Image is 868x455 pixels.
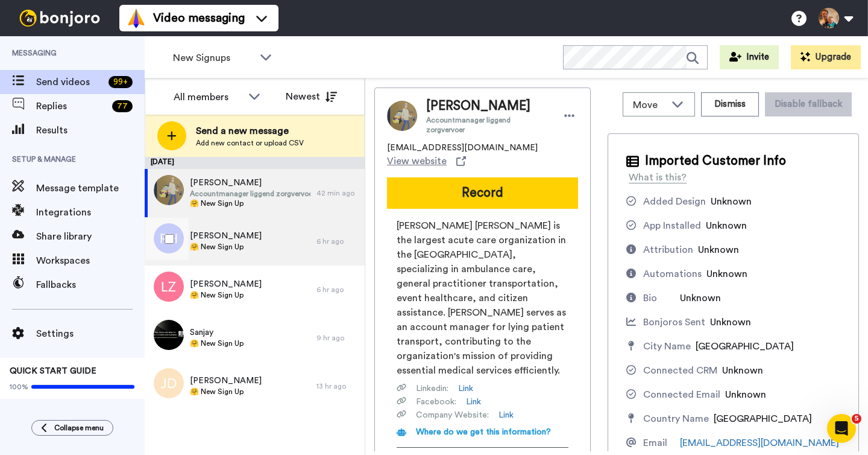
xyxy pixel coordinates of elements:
[680,438,839,448] a: [EMAIL_ADDRESS][DOMAIN_NAME]
[696,342,794,351] span: [GEOGRAPHIC_DATA]
[397,218,568,378] span: [PERSON_NAME] [PERSON_NAME] is the largest acute care organization in the [GEOGRAPHIC_DATA], spec...
[36,229,145,244] span: Share library
[643,243,693,257] div: Attribution
[387,101,417,131] img: Image of Tijs Van Beurden
[643,412,709,426] div: Country Name
[714,414,812,424] span: [GEOGRAPHIC_DATA]
[190,189,310,199] span: Accountmanager liggend zorgvervoer
[190,326,244,339] span: Sanjay
[36,123,145,138] span: Results
[31,420,113,436] button: Collapse menu
[643,436,667,450] div: Email
[36,205,145,220] span: Integrations
[458,383,473,395] a: Link
[701,92,759,116] button: Dismiss
[827,414,856,443] iframe: Intercom live chat
[387,154,447,168] span: View website
[196,124,304,138] span: Send a new message
[145,157,365,169] div: [DATE]
[190,339,244,348] span: 🤗 New Sign Up
[722,366,763,375] span: Unknown
[416,396,456,408] span: Facebook :
[190,242,262,252] span: 🤗 New Sign Up
[36,99,107,113] span: Replies
[14,10,105,27] img: bj-logo-header-white.svg
[711,197,752,206] span: Unknown
[852,414,861,424] span: 5
[720,45,779,69] button: Invite
[154,272,184,302] img: lz.png
[416,383,448,395] span: Linkedin :
[643,218,701,233] div: App Installed
[190,177,310,189] span: [PERSON_NAME]
[10,382,28,392] span: 100%
[725,390,766,399] span: Unknown
[196,138,304,148] span: Add new contact or upload CSV
[154,320,184,350] img: 6fc044f6-6357-4fb3-b5ee-543aa500fdd1.jpg
[387,154,466,168] a: View website
[54,423,104,433] span: Collapse menu
[316,237,359,246] div: 6 hr ago
[498,409,514,421] a: Link
[316,333,359,343] div: 9 hr ago
[316,285,359,294] div: 6 hr ago
[629,170,687,185] div: What is this?
[173,51,254,65] span: New Signups
[36,181,145,196] span: Message template
[190,387,262,396] span: 🤗 New Sign Up
[387,177,578,209] button: Record
[466,396,481,408] a: Link
[316,188,359,198] div: 42 min ago
[426,97,549,115] span: [PERSON_NAME]
[154,175,184,205] img: 4660c548-dce3-4640-a434-5d6e613bc5db.jpg
[643,291,657,305] div: Bio
[10,367,96,375] span: QUICK START GUIDE
[416,409,489,421] span: Company Website :
[154,368,184,398] img: jd.png
[36,278,145,292] span: Fallbacks
[153,10,245,27] span: Video messaging
[698,245,739,255] span: Unknown
[416,428,551,436] span: Where do we get this information?
[190,199,310,208] span: 🤗 New Sign Up
[174,90,242,104] div: All members
[108,76,133,88] div: 99 +
[643,363,717,378] div: Connected CRM
[190,290,262,300] span: 🤗 New Sign Up
[791,45,861,69] button: Upgrade
[706,269,747,279] span: Unknown
[643,339,691,354] div: City Name
[36,326,145,341] span: Settings
[277,84,346,109] button: Newest
[112,100,133,112] div: 77
[127,8,146,28] img: vm-color.svg
[643,315,705,329] div: Bonjoros Sent
[643,387,720,402] div: Connected Email
[426,115,549,135] span: Accountmanager liggend zorgvervoer
[706,221,747,231] span: Unknown
[316,381,359,391] div: 13 hr ago
[710,317,751,327] span: Unknown
[36,253,145,268] span: Workspaces
[190,375,262,387] span: [PERSON_NAME]
[643,267,702,281] div: Automations
[680,293,721,303] span: Unknown
[190,230,262,242] span: [PERSON_NAME]
[387,142,538,154] span: [EMAIL_ADDRESS][DOMAIN_NAME]
[633,98,665,112] span: Move
[645,152,786,170] span: Imported Customer Info
[36,75,104,89] span: Send videos
[643,194,706,209] div: Added Design
[190,278,262,290] span: [PERSON_NAME]
[765,92,852,116] button: Disable fallback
